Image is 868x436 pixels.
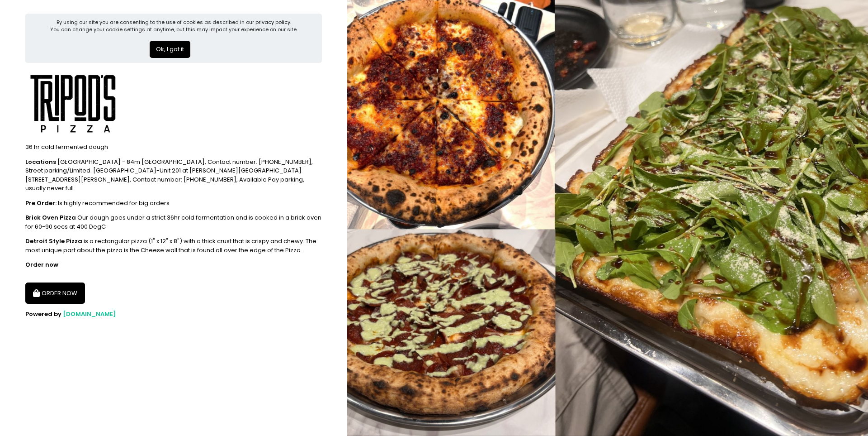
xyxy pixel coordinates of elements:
button: Ok, I got it [150,41,190,58]
b: Brick Oven Pizza [25,213,76,222]
b: Locations [25,158,56,166]
div: Powered by [25,310,322,319]
button: ORDER NOW [25,283,85,304]
a: privacy policy. [255,19,291,26]
div: is a rectangular pizza (1" x 12" x 8") with a thick crust that is crispy and chewy. The most uniq... [25,237,322,254]
img: Tripod's Pizza [25,69,121,137]
a: [DOMAIN_NAME] [63,310,116,318]
b: Detroit Style Pizza [25,237,82,245]
div: Our dough goes under a strict 36hr cold fermentation and is cooked in a brick oven for 60-90 secs... [25,213,322,231]
div: Is highly recommended for big orders [25,199,322,208]
b: Pre Order: [25,199,57,207]
div: Order now [25,260,322,269]
div: [GEOGRAPHIC_DATA] - 84m [GEOGRAPHIC_DATA], Contact number: [PHONE_NUMBER], Street parking/Limited... [25,158,322,193]
div: 36 hr cold fermented dough [25,143,322,152]
div: By using our site you are consenting to the use of cookies as described in our You can change you... [50,19,297,34]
